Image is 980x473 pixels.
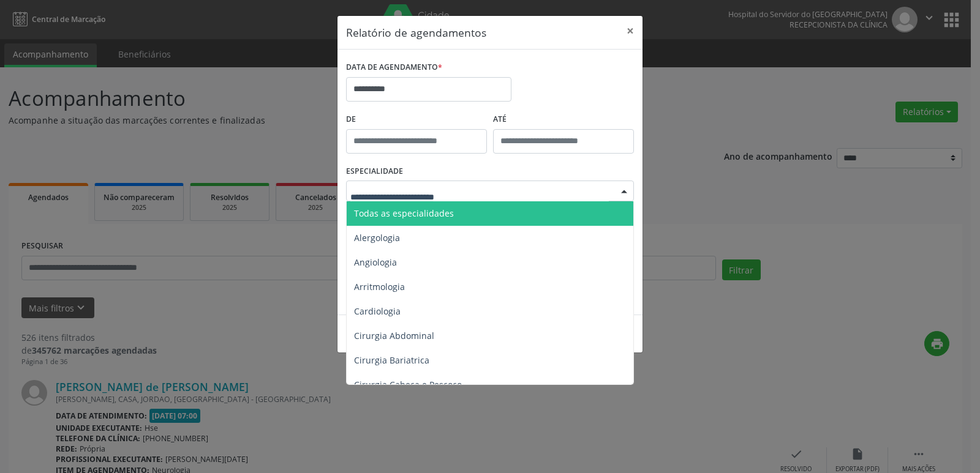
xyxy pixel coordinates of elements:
[346,162,403,181] label: ESPECIALIDADE
[346,110,487,129] label: De
[354,256,397,268] span: Angiologia
[354,354,429,366] span: Cirurgia Bariatrica
[618,16,643,46] button: Close
[346,24,486,40] h5: Relatório de agendamentos
[354,305,401,317] span: Cardiologia
[354,207,454,219] span: Todas as especialidades
[354,379,462,390] span: Cirurgia Cabeça e Pescoço
[493,110,634,129] label: ATÉ
[354,281,405,292] span: Arritmologia
[354,330,434,341] span: Cirurgia Abdominal
[346,58,442,77] label: DATA DE AGENDAMENTO
[354,232,400,244] span: Alergologia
